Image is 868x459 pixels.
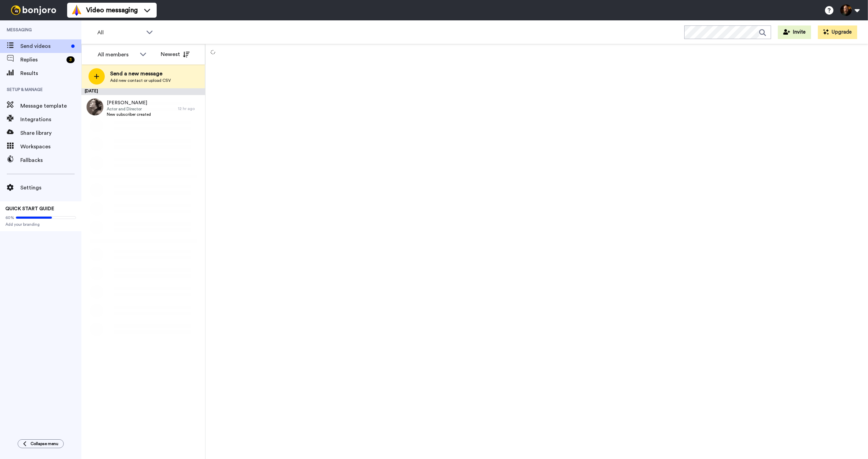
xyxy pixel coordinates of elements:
span: Settings [20,184,81,192]
span: [PERSON_NAME] [107,99,151,106]
span: Send videos [20,42,68,50]
div: 3 [66,56,75,63]
span: Replies [20,56,64,64]
span: Results [20,69,81,77]
span: 60% [5,215,14,220]
span: Actor and Director [107,106,151,112]
span: Integrations [20,115,81,124]
span: Collapse menu [31,441,58,446]
div: [DATE] [81,88,205,95]
img: vm-color.svg [71,5,82,16]
img: 2b8032e8-64a1-4a40-88df-9b8bab5af9a6.jpg [86,98,103,115]
span: Send a new message [110,70,171,78]
button: Collapse menu [18,439,64,448]
div: All members [98,51,136,59]
button: Upgrade [818,25,857,39]
button: Invite [778,25,811,39]
span: Add new contact or upload CSV [110,78,171,83]
span: Add your branding [5,222,76,227]
button: Newest [156,48,195,61]
img: bj-logo-header-white.svg [8,5,59,15]
span: New subscriber created [107,112,151,117]
span: All [97,29,143,37]
span: QUICK START GUIDE [5,206,54,211]
span: Message template [20,102,81,110]
div: 12 hr ago [178,106,202,111]
span: Video messaging [86,5,138,15]
span: Share library [20,129,81,137]
span: Workspaces [20,143,81,151]
span: Fallbacks [20,156,81,164]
